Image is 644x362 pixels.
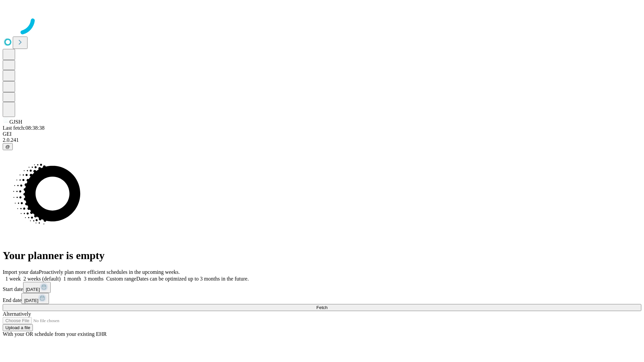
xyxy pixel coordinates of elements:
[3,249,641,262] h1: Your planner is empty
[3,125,45,131] span: Last fetch: 08:38:38
[106,276,136,282] span: Custom range
[3,137,641,143] div: 2.0.241
[3,143,13,150] button: @
[84,276,104,282] span: 3 months
[3,269,39,275] span: Import your data
[3,324,33,331] button: Upload a file
[24,298,38,303] span: [DATE]
[3,311,31,317] span: Alternatively
[3,331,107,337] span: With your OR schedule from your existing EHR
[39,269,180,275] span: Proactively plan more efficient schedules in the upcoming weeks.
[3,282,641,293] div: Start date
[3,304,641,311] button: Fetch
[5,276,21,282] span: 1 week
[23,276,61,282] span: 2 weeks (default)
[63,276,81,282] span: 1 month
[5,144,10,149] span: @
[136,276,249,282] span: Dates can be optimized up to 3 months in the future.
[3,293,641,304] div: End date
[3,131,641,137] div: GEI
[21,293,49,304] button: [DATE]
[9,119,22,125] span: GJSH
[23,282,51,293] button: [DATE]
[316,305,327,310] span: Fetch
[26,287,40,292] span: [DATE]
